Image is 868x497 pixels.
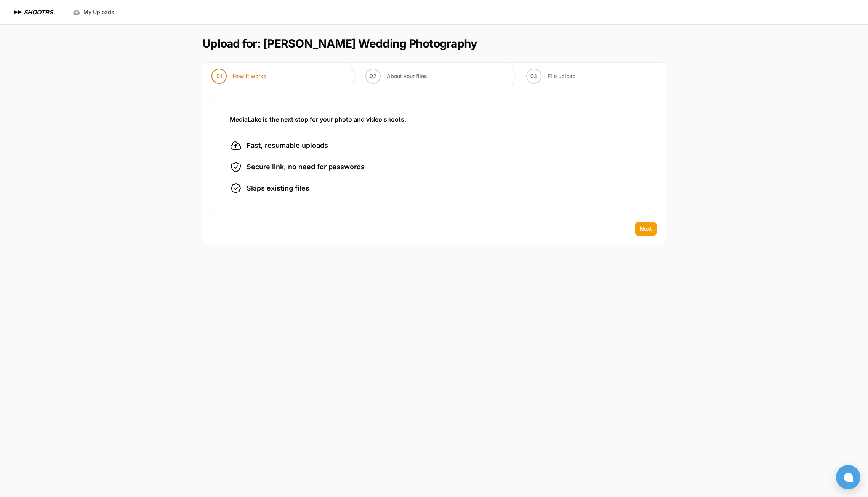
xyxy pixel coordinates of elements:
h3: MediaLake is the next stop for your photo and video shoots. [230,115,638,124]
span: My Uploads [83,8,114,16]
a: SHOOTRS SHOOTRS [12,8,53,17]
span: Skips existing files [247,183,309,194]
a: My Uploads [68,5,119,19]
span: 03 [530,72,537,80]
span: About your files [387,72,427,80]
span: Fast, resumable uploads [247,140,328,151]
button: 03 File upload [517,63,585,90]
img: SHOOTRS [12,8,24,17]
h1: SHOOTRS [24,8,53,17]
span: Next [640,225,652,232]
span: 01 [216,72,222,80]
span: File upload [548,72,576,80]
button: 01 How it works [202,63,275,90]
span: How it works [233,72,266,80]
button: 02 About your files [356,63,436,90]
button: Open chat window [836,465,860,489]
span: Secure link, no need for passwords [247,162,365,172]
button: Next [635,222,657,236]
h1: Upload for: [PERSON_NAME] Wedding Photography [202,37,477,50]
span: 02 [370,72,376,80]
